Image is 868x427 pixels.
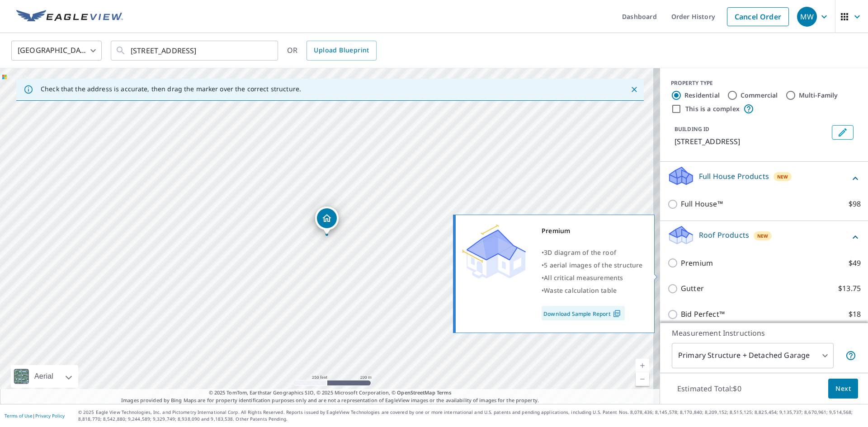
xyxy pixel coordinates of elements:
[542,259,643,272] div: •
[542,284,643,297] div: •
[544,273,623,282] span: All critical measurements
[307,41,376,61] a: Upload Blueprint
[849,198,861,210] p: $98
[544,286,617,295] span: Waste calculation table
[542,272,643,284] div: •
[681,198,723,210] p: Full House™
[542,225,643,237] div: Premium
[685,104,740,113] label: This is a complex
[11,38,102,63] div: [GEOGRAPHIC_DATA]
[11,365,78,388] div: Aerial
[32,365,56,388] div: Aerial
[799,91,838,100] label: Multi-Family
[845,350,856,361] span: Your report will include the primary structure and a detached garage if one exists.
[681,309,725,320] p: Bid Perfect™
[777,173,788,180] span: New
[16,10,123,23] img: EV Logo
[437,389,452,396] a: Terms
[832,125,854,140] button: Edit building 1
[544,248,616,257] span: 3D diagram of the roof
[35,413,65,419] a: Privacy Policy
[397,389,435,396] a: OpenStreetMap
[727,7,789,26] a: Cancel Order
[611,310,623,318] img: Pdf Icon
[849,309,861,320] p: $18
[667,225,861,250] div: Roof ProductsNew
[636,359,649,372] a: Current Level 17, Zoom In
[667,165,861,191] div: Full House ProductsNew
[828,379,858,399] button: Next
[209,389,452,397] span: © 2025 TomTom, Earthstar Geographics SIO, © 2025 Microsoft Corporation, ©
[542,306,625,320] a: Download Sample Report
[671,79,857,87] div: PROPERTY TYPE
[131,38,259,63] input: Search by address or latitude-longitude
[544,261,642,269] span: 5 aerial images of the structure
[314,45,369,56] span: Upload Blueprint
[675,136,828,147] p: [STREET_ADDRESS]
[699,230,749,240] p: Roof Products
[670,379,749,399] p: Estimated Total: $0
[315,206,339,235] div: Dropped pin, building 1, Residential property, 3314 Sequoia Lake Trl Pearland, TX 77581
[41,85,301,93] p: Check that the address is accurate, then drag the marker over the correct structure.
[672,343,834,368] div: Primary Structure + Detached Garage
[797,7,817,27] div: MW
[628,84,640,95] button: Close
[672,328,856,338] p: Measurement Instructions
[78,409,863,422] p: © 2025 Eagle View Technologies, Inc. and Pictometry International Corp. All Rights Reserved. Repo...
[636,372,649,386] a: Current Level 17, Zoom Out
[835,383,851,394] span: Next
[542,246,643,259] div: •
[5,413,65,418] p: |
[757,232,769,239] span: New
[681,283,704,294] p: Gutter
[5,413,33,419] a: Terms of Use
[699,171,769,182] p: Full House Products
[741,91,778,100] label: Commercial
[838,283,861,294] p: $13.75
[684,91,720,100] label: Residential
[681,258,713,269] p: Premium
[849,258,861,269] p: $49
[675,125,709,133] p: BUILDING ID
[287,41,377,61] div: OR
[462,225,526,279] img: Premium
